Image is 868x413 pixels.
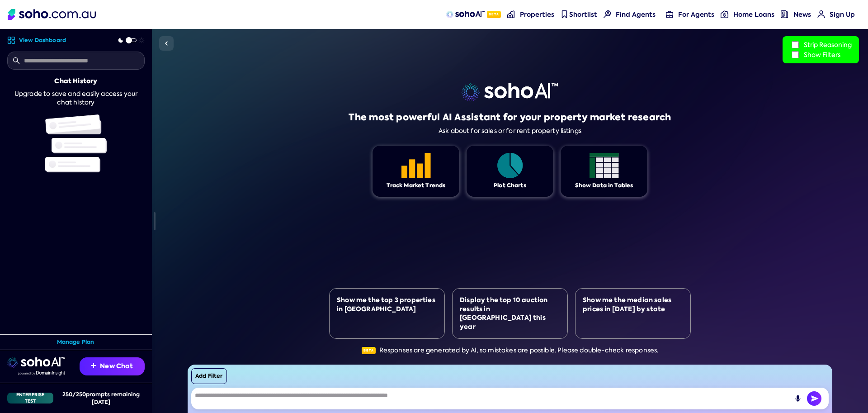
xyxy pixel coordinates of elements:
[7,357,65,368] img: sohoai logo
[791,391,805,406] button: Record Audio
[57,338,94,346] a: Manage Plan
[362,347,376,354] span: Beta
[507,10,515,18] img: properties-nav icon
[678,10,714,19] span: For Agents
[495,153,525,178] img: Feature 1 icon
[569,10,597,19] span: Shortlist
[561,10,568,18] img: shortlist-nav icon
[781,10,788,18] img: news-nav icon
[575,182,633,190] div: Show Data in Tables
[666,10,674,18] img: for-agents-nav icon
[733,10,774,19] span: Home Loans
[520,10,554,19] span: Properties
[817,10,825,18] img: for-agents-nav icon
[7,36,66,44] a: View Dashboard
[446,11,485,18] img: sohoAI logo
[793,10,811,19] span: News
[487,11,501,18] span: Beta
[45,114,107,172] img: Chat history illustration
[830,10,855,19] span: Sign Up
[616,10,656,19] span: Find Agents
[54,77,97,86] div: Chat History
[792,51,799,58] input: Show Filters
[439,127,581,135] div: Ask about for sales or for rent property listings
[7,393,53,404] div: Enterprise Test
[494,182,526,190] div: Plot Charts
[590,153,619,178] img: Feature 1 icon
[191,368,226,384] button: Add Filter
[807,391,821,406] button: Send
[349,111,671,123] h1: The most powerful AI Assistant for your property market research
[460,296,560,331] div: Display the top 10 auction results in [GEOGRAPHIC_DATA] this year
[80,357,145,375] button: New Chat
[387,182,446,190] div: Track Market Trends
[57,390,145,406] div: 250 / 250 prompts remaining [DATE]
[792,41,799,48] input: Strip Reasoning
[7,90,145,107] div: Upgrade to save and easily access your chat history
[604,10,611,18] img: Find agents icon
[18,371,65,375] img: Data provided by Domain Insight
[8,9,96,20] img: Soho Logo
[790,40,852,50] label: Strip Reasoning
[161,38,172,49] img: Sidebar toggle icon
[583,296,683,313] div: Show me the median sales prices in [DATE] by state
[91,363,96,368] img: Recommendation icon
[807,391,821,406] img: Send icon
[362,346,659,355] div: Responses are generated by AI, so mistakes are possible. Please double-check responses.
[337,296,437,313] div: Show me the top 3 properties in [GEOGRAPHIC_DATA]
[401,153,431,178] img: Feature 1 icon
[462,83,558,101] img: sohoai logo
[790,50,852,60] label: Show Filters
[721,10,728,18] img: for-agents-nav icon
